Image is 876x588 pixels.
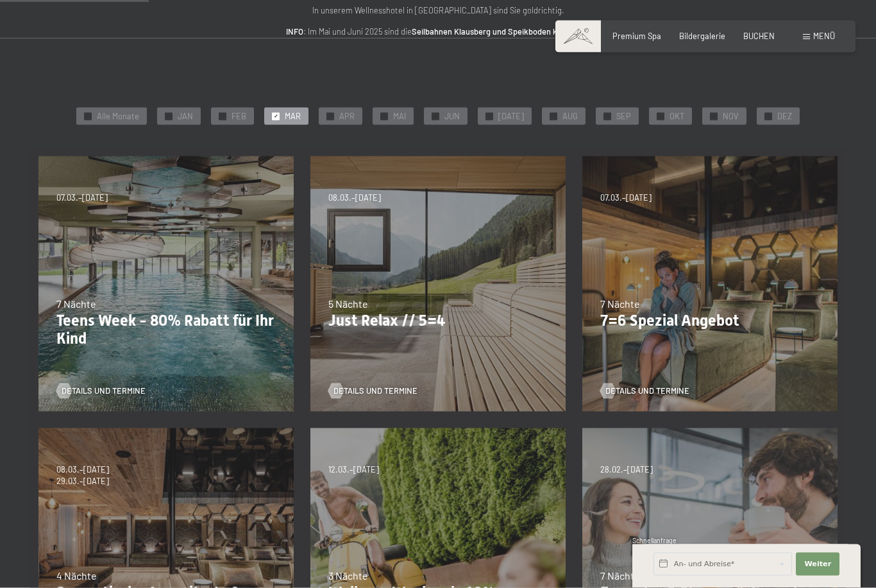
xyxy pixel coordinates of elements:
p: : Im Mai und Juni 2025 sind die . [181,25,695,38]
span: Details und Termine [333,385,417,397]
span: ✓ [552,113,556,120]
span: 08.03.–[DATE] [328,192,381,204]
a: Premium Spa [612,31,661,41]
p: Teens Week - 80% Rabatt für Ihr Kind [56,312,276,349]
span: ✓ [274,113,278,120]
span: 5 Nächte [328,298,368,310]
strong: Seilbahnen Klausberg und Speikboden kostenlos [412,26,588,37]
span: 3 Nächte [328,569,368,582]
span: 08.03.–[DATE] [56,464,109,476]
span: 4 Nächte [56,569,97,582]
span: JAN [178,111,193,122]
span: Menü [813,31,835,41]
span: Schnellanfrage [632,537,677,544]
span: ✓ [434,113,438,120]
span: ✓ [86,113,90,120]
span: Weiter [804,559,831,569]
span: JUN [444,111,460,122]
span: ✓ [221,113,225,120]
a: Bildergalerie [679,31,725,41]
span: Alle Monate [97,111,139,122]
span: APR [339,111,355,122]
span: 07.03.–[DATE] [56,192,108,204]
span: 7 Nächte [600,298,640,310]
p: In unserem Wellnesshotel in [GEOGRAPHIC_DATA] sind Sie goldrichtig. [181,4,695,17]
p: Just Relax // 5=4 [328,312,548,330]
a: Details und Termine [600,385,689,397]
a: Details und Termine [328,385,417,397]
span: Details und Termine [62,385,146,397]
span: SEP [616,111,631,122]
span: ✓ [605,113,610,120]
span: FEB [232,111,246,122]
span: 7 Nächte [600,569,640,582]
span: ✓ [659,113,663,120]
span: 12.03.–[DATE] [328,464,379,476]
span: Details und Termine [605,385,689,397]
span: 07.03.–[DATE] [600,192,652,204]
span: OKT [670,111,684,122]
a: Details und Termine [56,385,146,397]
span: ✓ [328,113,333,120]
button: Weiter [796,553,839,576]
span: MAI [393,111,406,122]
span: 29.03.–[DATE] [56,476,109,487]
span: ✓ [766,113,771,120]
span: [DATE] [498,111,524,122]
span: ✓ [487,113,492,120]
span: MAR [285,111,301,122]
span: NOV [723,111,739,122]
span: ✓ [382,113,387,120]
span: ✓ [167,113,171,120]
span: DEZ [777,111,792,122]
span: 28.02.–[DATE] [600,464,653,476]
span: 7 Nächte [56,298,96,310]
strong: INFO [286,26,303,37]
a: BUCHEN [743,31,775,41]
span: AUG [562,111,578,122]
p: 7=6 Spezial Angebot [600,312,820,330]
span: ✓ [712,113,716,120]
